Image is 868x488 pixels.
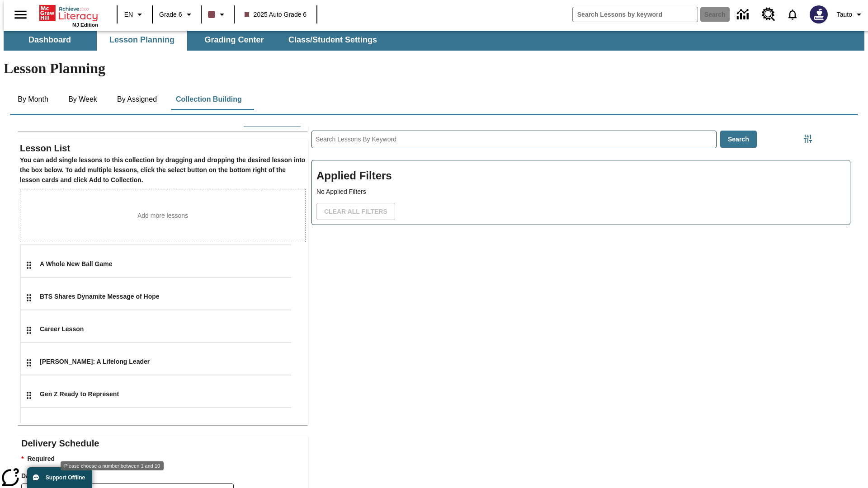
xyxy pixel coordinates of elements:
[20,277,313,315] div: Press Up or Down arrow key to change lessons order, 2 out of 16
[20,141,306,155] h2: Lesson List
[288,35,377,45] span: Class/Student Settings
[281,29,384,51] button: Class/Student Settings
[169,89,249,110] button: Collection Building
[60,89,105,110] button: By Week
[20,244,313,283] div: Press Up or Down arrow key to change lessons order, 1 out of 16
[40,422,291,432] div: History in the High Court
[204,35,264,45] span: Grading Center
[781,3,804,26] a: Notifications
[731,2,756,27] a: Data Center
[833,6,868,23] button: Profile/Settings
[40,324,291,334] div: Career Lesson
[4,27,864,51] div: SubNavbar
[46,474,85,481] span: Support Offline
[27,467,92,488] button: Support Offline
[7,1,34,28] button: Open side menu
[20,155,306,185] h6: You can add single lessons to this collection by dragging and dropping the desired lesson into th...
[837,10,852,19] span: Tauto
[22,408,36,448] div: Draggable lesson: History in the High Court
[72,22,98,28] span: NJ Edition
[22,375,36,416] div: Draggable lesson: Gen Z Ready to Represent
[316,187,845,197] p: No Applied Filters
[20,342,313,380] div: Press Up or Down arrow key to change lessons order, 4 out of 16
[22,277,36,318] div: Draggable lesson: BTS Shares Dynamite Message of Hope
[804,3,833,26] button: Select a new avatar
[21,454,308,464] p: Required
[21,436,308,450] h2: Delivery Schedule
[720,131,757,148] button: Search
[245,10,307,19] span: 2025 Auto Grade 6
[312,131,716,148] input: Search Lessons By Keyword
[22,245,36,286] div: Draggable lesson: A Whole New Ball Game
[573,7,698,22] input: search field
[124,10,133,19] span: EN
[39,3,98,28] div: Home
[311,160,850,225] div: Applied Filters
[22,310,36,351] div: Draggable lesson: Career Lesson
[40,389,291,399] div: Gen Z Ready to Represent
[109,35,175,45] span: Lesson Planning
[5,29,95,51] button: Dashboard
[120,6,149,23] button: Language: EN, Select a language
[204,6,231,23] button: Class color is dark brown. Change class color
[20,242,291,423] div: grid
[799,130,817,148] button: Filters Side menu
[4,60,864,77] h1: Lesson Planning
[22,343,36,383] div: Draggable lesson: Dianne Feinstein: A Lifelong Leader
[137,211,188,221] p: Add more lessons
[39,4,98,22] a: Home
[810,5,828,23] img: Avatar
[159,10,182,19] span: Grade 6
[20,375,313,413] div: Press Up or Down arrow key to change lessons order, 5 out of 16
[97,29,187,51] button: Lesson Planning
[28,35,71,45] span: Dashboard
[316,165,845,187] h2: Applied Filters
[756,2,781,27] a: Resource Center, Will open in new tab
[4,29,385,51] div: SubNavbar
[110,89,164,110] button: By Assigned
[10,89,56,110] button: By Month
[61,461,164,470] div: Please choose a number between 1 and 10
[189,29,279,51] button: Grading Center
[40,357,291,366] div: [PERSON_NAME]: A Lifelong Leader
[20,310,313,348] div: Press Up or Down arrow key to change lessons order, 3 out of 16
[156,6,198,23] button: Grade: Grade 6, Select a grade
[20,407,313,446] div: Press Up or Down arrow key to change lessons order, 6 out of 16
[40,292,291,301] div: BTS Shares Dynamite Message of Hope
[40,259,291,269] div: A Whole New Ball Game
